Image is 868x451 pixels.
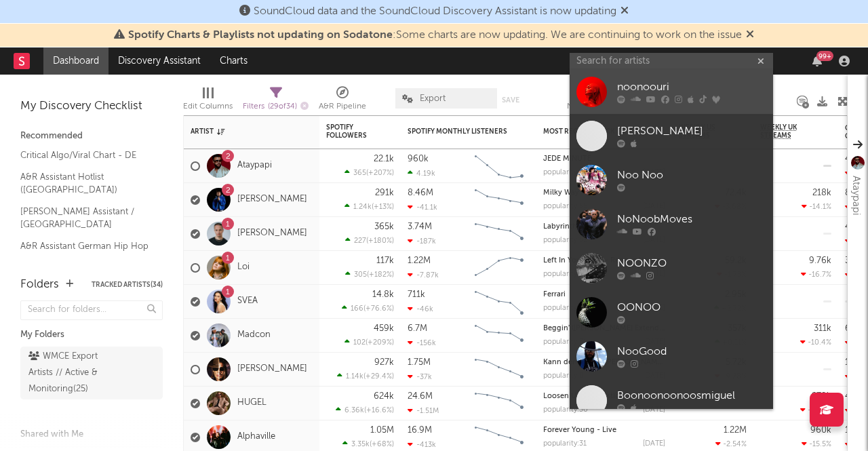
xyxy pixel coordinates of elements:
div: Ferrari [543,291,665,298]
div: 9.76k [809,256,831,265]
div: Filters [243,98,309,115]
div: 927k [374,358,394,367]
span: 1.24k [353,203,372,211]
span: +68 % [372,441,392,448]
div: 24.6M [408,392,433,401]
div: 711k [408,290,425,299]
div: 960k [408,155,429,163]
div: popularity: 31 [543,338,587,346]
div: Loosen Up - Acoustic Version [543,393,665,400]
div: noonoouri [617,79,766,96]
div: 99 + [816,51,833,61]
div: 1.05M [370,426,394,435]
a: NoNoobMoves [570,202,773,246]
div: 1.22M [724,426,747,435]
a: Discovery Assistant [108,47,210,75]
div: ( ) [337,372,394,380]
button: Tracked Artists(34) [92,281,163,288]
div: -41.1k [408,203,437,212]
div: Spotify Followers [326,123,374,140]
span: SoundCloud data and the SoundCloud Discovery Assistant is now updating [254,6,616,17]
div: popularity: 28 [543,305,588,312]
div: 117k [376,256,394,265]
span: Dismiss [746,30,754,41]
div: Artist [191,128,292,136]
svg: Chart title [469,149,530,183]
span: +182 % [369,271,392,279]
div: ( ) [344,168,394,177]
div: [DATE] [643,406,665,414]
div: -15.5 % [802,439,831,448]
button: 99+ [812,56,822,66]
span: +76.6 % [366,305,392,313]
div: Labyrinth [543,223,665,231]
div: popularity: 30 [543,406,588,414]
div: ( ) [342,304,394,313]
svg: Chart title [469,251,530,285]
a: A&R Assistant German Hip Hop Hotlist [20,239,149,267]
div: -2.54 % [715,439,747,448]
div: popularity: 52 [543,237,587,244]
span: Dismiss [620,6,629,17]
div: Recommended [20,128,163,144]
div: Ataypapi [848,176,864,215]
a: [PERSON_NAME] [237,364,307,375]
div: ( ) [336,406,394,414]
span: Spotify Charts & Playlists not updating on Sodatone [128,30,393,41]
span: +16.6 % [366,407,392,414]
span: : Some charts are now updating. We are continuing to work on the issue [128,30,742,41]
div: -1.51M [408,406,439,415]
div: Boonoonoonoosmiguel [617,388,766,404]
svg: Chart title [469,319,530,353]
div: Edit Columns [183,81,233,121]
div: -7.87k [408,271,439,279]
div: popularity: 0 [543,372,584,380]
a: SVEA [237,296,258,307]
div: ( ) [345,236,394,245]
span: ( 29 of 34 ) [268,103,297,111]
a: [PERSON_NAME] [237,194,307,205]
div: Beggin' (Frank Walker Extended Remix) [543,325,665,332]
div: ( ) [344,202,394,211]
div: OONOO [617,300,766,316]
div: Filters(29 of 34) [243,81,309,121]
input: Search for artists [570,53,773,70]
div: Notifications (Artist) [567,81,638,121]
svg: Chart title [469,183,530,217]
div: 8.46M [408,189,433,197]
span: Weekly UK Streams [760,123,811,140]
div: My Discovery Checklist [20,98,163,115]
div: WMCE Export Artists // Active & Monitoring ( 25 ) [28,349,124,397]
span: +13 % [374,203,392,211]
input: Search for folders... [20,300,163,320]
div: 3.74M [408,222,432,231]
a: Beggin' ([PERSON_NAME] Extended Remix) [543,325,694,332]
svg: Chart title [469,285,530,319]
span: +29.4 % [366,373,392,380]
a: Ataypapi [237,160,272,172]
div: Milky Way [543,189,665,197]
div: 218k [812,189,831,197]
a: Milky Way [543,189,579,197]
span: 102 [353,339,366,347]
div: ( ) [344,338,394,347]
div: 365k [374,222,394,231]
a: Noo Noo [570,158,773,202]
div: Left In Your Love - Reggae Version [543,257,665,264]
a: Alphaville [237,431,275,443]
a: Loi [237,262,250,273]
a: Madcon [237,330,271,341]
a: Kann denn Liebe [PERSON_NAME] sein [543,359,680,366]
a: Boonoonoonoosmiguel [570,378,773,423]
a: JEDE MINUTE [543,155,591,163]
div: Noo Noo [617,168,766,184]
a: OONOO [570,290,773,334]
div: A&R Pipeline [319,81,366,121]
span: +180 % [368,237,392,245]
a: noonoouri [570,70,773,114]
div: Forever Young - Live [543,427,665,434]
div: Spotify Monthly Listeners [408,128,509,136]
div: NoNoobMoves [617,212,766,228]
div: 1.75M [408,358,431,367]
div: 22.1k [374,155,394,163]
